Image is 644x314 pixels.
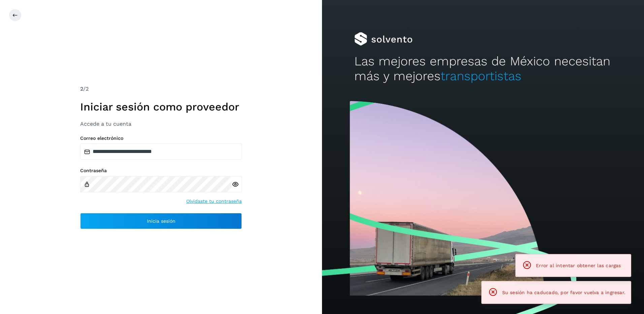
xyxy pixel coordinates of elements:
[80,85,242,93] div: /2
[502,290,625,295] span: Su sesión ha caducado, por favor vuelva a ingresar.
[354,54,612,84] h2: Las mejores empresas de México necesitan más y mejores
[80,135,242,141] label: Correo electrónico
[80,213,242,229] button: Inicia sesión
[441,69,521,83] span: transportistas
[80,86,83,92] span: 2
[80,121,242,127] h3: Accede a tu cuenta
[80,100,242,113] h1: Iniciar sesión como proveedor
[186,198,242,205] a: Olvidaste tu contraseña
[536,263,621,268] span: Error al intentar obtener las cargas
[147,219,175,223] span: Inicia sesión
[80,168,242,174] label: Contraseña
